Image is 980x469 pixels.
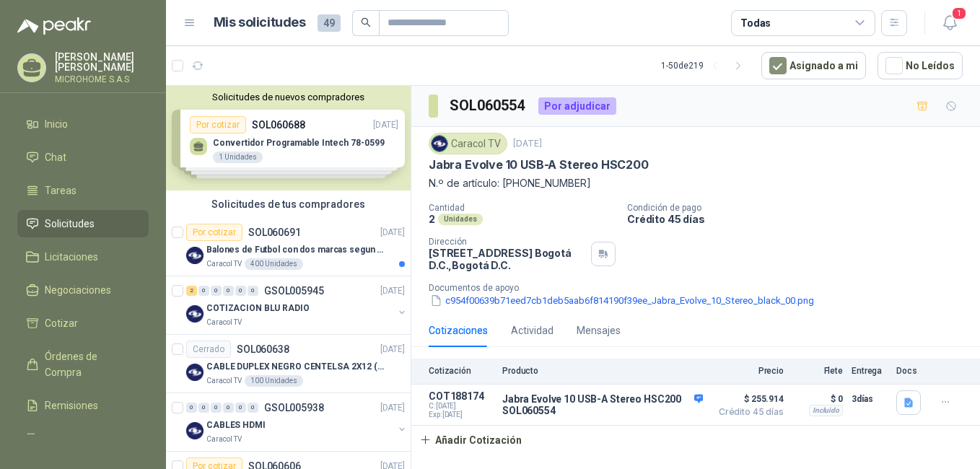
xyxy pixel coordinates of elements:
[740,15,771,31] div: Todas
[17,144,149,171] a: Chat
[429,133,507,154] div: Caracol TV
[17,310,149,337] a: Cotizar
[429,366,494,376] p: Cotización
[432,136,447,152] img: Company Logo
[235,403,246,413] div: 0
[809,405,843,416] div: Incluido
[186,364,204,381] img: Company Logo
[186,399,408,445] a: 0 0 0 0 0 0 GSOL005938[DATE] Company LogoCABLES HDMICaracol TV
[438,214,483,225] div: Unidades
[223,286,234,296] div: 0
[186,282,408,328] a: 2 0 0 0 0 0 GSOL005945[DATE] Company LogoCOTIZACION BLU RADIOCaracol TV
[186,341,231,358] div: Cerrado
[186,422,204,439] img: Company Logo
[511,323,554,338] div: Actividad
[17,276,149,304] a: Negociaciones
[761,52,866,79] button: Asignado a mi
[17,110,149,138] a: Inicio
[878,52,963,79] button: No Leídos
[198,403,209,413] div: 0
[186,305,204,323] img: Company Logo
[450,95,527,117] h3: SOL060554
[661,54,750,77] div: 1 - 50 de 219
[17,392,149,419] a: Remisiones
[513,137,542,151] p: [DATE]
[206,360,386,374] p: CABLE DUPLEX NEGRO CENTELSA 2X12 (COLOR NEGRO)
[429,157,649,172] p: Jabra Evolve 10 USB-A Stereo HSC200
[429,390,494,402] p: COT188174
[198,286,209,296] div: 0
[429,237,585,247] p: Dirección
[712,408,784,416] span: Crédito 45 días
[17,243,149,271] a: Licitaciones
[206,243,386,257] p: Balones de Futbol con dos marcas segun adjunto. Adjuntar cotizacion en su formato
[211,286,222,296] div: 0
[712,366,784,376] p: Precio
[538,97,616,115] div: Por adjudicar
[45,398,98,413] span: Remisiones
[45,282,111,298] span: Negociaciones
[17,17,91,35] img: Logo peakr
[318,14,341,32] span: 49
[937,10,963,36] button: 1
[45,431,108,447] span: Configuración
[411,426,530,455] button: Añadir Cotización
[186,224,242,241] div: Por cotizar
[627,203,974,213] p: Condición de pago
[502,393,703,416] p: Jabra Evolve 10 USB-A Stereo HSC200 SOL060554
[45,349,135,380] span: Órdenes de Compra
[380,284,405,298] p: [DATE]
[206,434,242,445] p: Caracol TV
[214,12,306,33] h1: Mis solicitudes
[206,302,310,315] p: COTIZACION BLU RADIO
[429,283,974,293] p: Documentos de apoyo
[45,183,76,198] span: Tareas
[206,317,242,328] p: Caracol TV
[429,293,815,308] button: c954f00639b71eed7cb1deb5aab6f814190f39ee_Jabra_Evolve_10_Stereo_black_00.png
[380,226,405,240] p: [DATE]
[206,375,242,387] p: Caracol TV
[17,343,149,386] a: Órdenes de Compra
[245,375,303,387] div: 100 Unidades
[248,286,258,296] div: 0
[264,286,324,296] p: GSOL005945
[248,403,258,413] div: 0
[429,247,585,271] p: [STREET_ADDRESS] Bogotá D.C. , Bogotá D.C.
[429,402,494,411] span: C: [DATE]
[429,323,488,338] div: Cotizaciones
[361,17,371,27] span: search
[429,213,435,225] p: 2
[186,403,197,413] div: 0
[380,343,405,356] p: [DATE]
[223,403,234,413] div: 0
[627,213,974,225] p: Crédito 45 días
[45,216,95,232] span: Solicitudes
[951,6,967,20] span: 1
[896,366,925,376] p: Docs
[264,403,324,413] p: GSOL005938
[245,258,303,270] div: 400 Unidades
[429,175,963,191] p: N.º de artículo: [PHONE_NUMBER]
[55,52,149,72] p: [PERSON_NAME] [PERSON_NAME]
[17,425,149,452] a: Configuración
[166,86,411,190] div: Solicitudes de nuevos compradoresPor cotizarSOL060688[DATE] Convertidor Programable Intech 78-059...
[792,390,843,408] p: $ 0
[166,190,411,218] div: Solicitudes de tus compradores
[502,366,703,376] p: Producto
[380,401,405,415] p: [DATE]
[792,366,843,376] p: Flete
[852,390,888,408] p: 3 días
[211,403,222,413] div: 0
[852,366,888,376] p: Entrega
[429,203,616,213] p: Cantidad
[237,344,289,354] p: SOL060638
[186,286,197,296] div: 2
[17,177,149,204] a: Tareas
[206,258,242,270] p: Caracol TV
[248,227,301,237] p: SOL060691
[17,210,149,237] a: Solicitudes
[166,335,411,393] a: CerradoSOL060638[DATE] Company LogoCABLE DUPLEX NEGRO CENTELSA 2X12 (COLOR NEGRO)Caracol TV100 Un...
[206,418,266,432] p: CABLES HDMI
[172,92,405,102] button: Solicitudes de nuevos compradores
[45,149,66,165] span: Chat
